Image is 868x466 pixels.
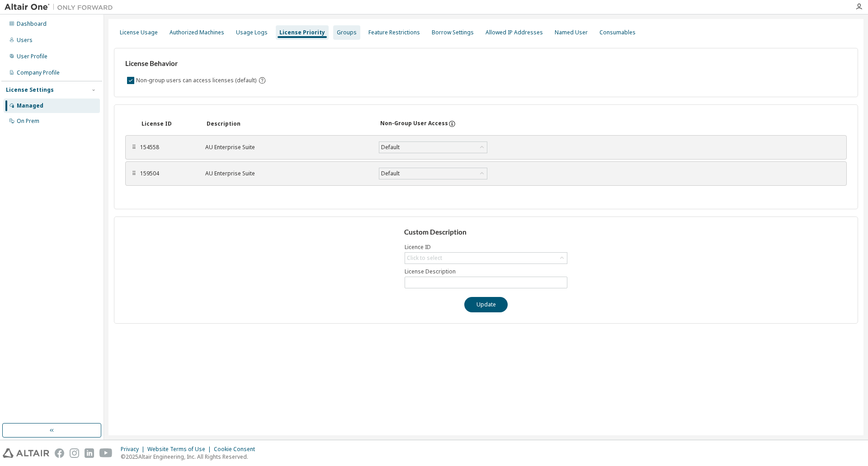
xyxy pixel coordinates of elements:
div: Consumables [599,29,636,36]
div: User Profile [17,53,47,60]
label: License Description [405,268,567,275]
div: Usage Logs [236,29,268,36]
div: Groups [337,29,357,36]
div: Named User [555,29,588,36]
h3: Custom Description [404,228,568,237]
div: ⠿ [131,144,137,151]
div: Description [207,120,369,127]
div: Cookie Consent [214,446,260,453]
div: Default [380,169,401,179]
div: License Usage [120,29,158,36]
img: instagram.svg [70,448,79,458]
div: AU Enterprise Suite [205,144,368,151]
div: Default [380,142,401,152]
div: Company Profile [17,69,60,76]
div: Allowed IP Addresses [486,29,543,36]
div: 154558 [140,144,194,151]
div: Default [379,142,487,153]
img: Altair One [5,3,118,12]
img: linkedin.svg [85,448,94,458]
div: License ID [142,120,196,127]
img: facebook.svg [55,448,64,458]
div: Non-Group User Access [380,120,448,128]
div: Authorized Machines [170,29,224,36]
label: Licence ID [405,244,567,251]
svg: By default any user not assigned to any group can access any license. Turn this setting off to di... [258,76,266,85]
label: Non-group users can access licenses (default) [136,75,258,86]
div: Click to select [407,254,442,262]
div: Borrow Settings [432,29,474,36]
div: 159504 [140,170,194,177]
div: Click to select [405,253,567,264]
h3: License Behavior [125,59,265,68]
div: Default [379,168,487,179]
div: AU Enterprise Suite [205,170,368,177]
div: Users [17,37,33,44]
div: Managed [17,102,43,109]
button: Update [464,297,508,312]
img: youtube.svg [99,448,113,458]
div: Privacy [121,446,147,453]
div: License Settings [6,86,54,94]
div: Feature Restrictions [368,29,420,36]
div: Website Terms of Use [147,446,214,453]
p: © 2025 Altair Engineering, Inc. All Rights Reserved. [121,453,260,461]
div: Dashboard [17,20,47,28]
div: ⠿ [131,170,137,177]
div: License Priority [279,29,325,36]
div: On Prem [17,118,39,125]
img: altair_logo.svg [3,448,49,458]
